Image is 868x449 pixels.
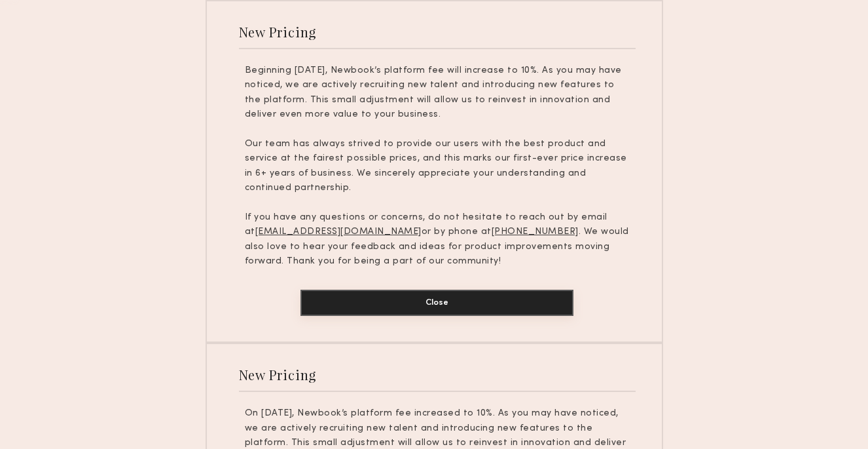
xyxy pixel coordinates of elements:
button: Close [300,290,573,316]
div: New Pricing [239,366,317,383]
p: Our team has always strived to provide our users with the best product and service at the fairest... [245,137,630,196]
u: [EMAIL_ADDRESS][DOMAIN_NAME] [255,227,422,236]
p: Beginning [DATE], Newbook’s platform fee will increase to 10%. As you may have noticed, we are ac... [245,64,630,123]
p: If you have any questions or concerns, do not hesitate to reach out by email at or by phone at . ... [245,210,630,269]
u: [PHONE_NUMBER] [492,227,579,236]
div: New Pricing [239,23,317,41]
